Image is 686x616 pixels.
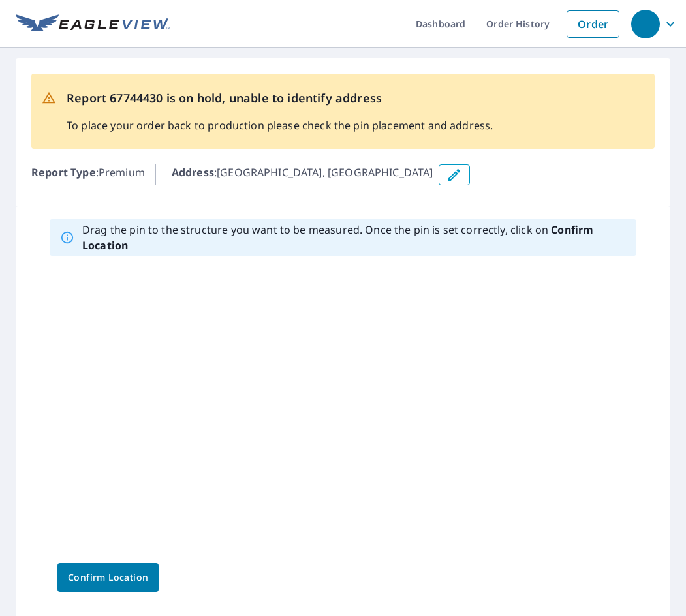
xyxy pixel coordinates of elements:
[68,570,148,586] span: Confirm Location
[31,165,96,179] b: Report Type
[31,164,145,185] p: : Premium
[67,117,493,133] p: To place your order back to production please check the pin placement and address.
[172,165,214,179] b: Address
[567,10,619,38] a: Order
[172,164,433,185] p: : [GEOGRAPHIC_DATA], [GEOGRAPHIC_DATA]
[16,14,170,34] img: EV Logo
[82,222,626,253] p: Drag the pin to the structure you want to be measured. Once the pin is set correctly, click on
[67,89,493,107] p: Report 67744430 is on hold, unable to identify address
[57,563,159,592] button: Confirm Location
